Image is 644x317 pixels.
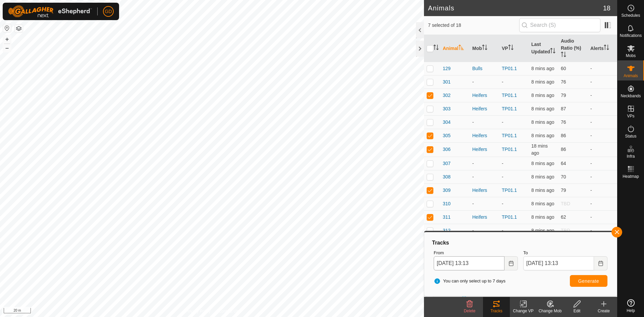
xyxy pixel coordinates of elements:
div: - [472,200,496,207]
div: Tracks [431,239,610,247]
span: 64 [561,161,566,166]
button: Choose Date [504,256,518,270]
p-sorticon: Activate to sort [433,46,439,51]
p-sorticon: Activate to sort [482,46,487,51]
button: Reset Map [3,24,11,32]
span: Delete [464,309,476,313]
div: Tracks [483,308,510,314]
div: Change Mob [537,308,563,314]
span: 7 selected of 18 [428,22,519,29]
span: Generate [578,278,599,284]
th: VP [499,35,529,62]
span: 305 [443,132,450,139]
a: Privacy Policy [185,308,211,314]
td: - [588,142,617,157]
span: 301 [443,78,450,86]
span: 30 Sept 2025, 1:04 pm [531,161,554,166]
span: 60 [561,66,566,71]
td: - [588,224,617,237]
span: 86 [561,147,566,152]
div: - [472,227,496,234]
td: - [588,115,617,129]
span: 30 Sept 2025, 1:04 pm [531,93,554,98]
app-display-virtual-paddock-transition: - [502,79,503,85]
span: Notifications [620,34,642,38]
span: 30 Sept 2025, 1:04 pm [531,79,554,85]
span: 308 [443,173,450,180]
span: TBD [561,201,570,206]
span: 30 Sept 2025, 1:04 pm [531,66,554,71]
span: 30 Sept 2025, 1:04 pm [531,106,554,111]
span: 30 Sept 2025, 1:04 pm [531,214,554,220]
img: Gallagher Logo [8,5,92,17]
span: Heatmap [623,174,639,178]
td: - [588,197,617,210]
div: Heifers [472,187,496,194]
span: 309 [443,187,450,194]
button: + [3,35,11,43]
th: Audio Ratio (%) [558,35,588,62]
span: 129 [443,65,450,72]
td: - [588,75,617,89]
span: 30 Sept 2025, 1:04 pm [531,228,554,233]
span: 87 [561,106,566,111]
a: TP01.1 [502,188,517,193]
input: Search (S) [519,18,600,32]
div: - [472,78,496,86]
span: 62 [561,214,566,220]
td: - [588,129,617,142]
span: 79 [561,93,566,98]
a: Contact Us [219,308,238,314]
div: Heifers [472,214,496,221]
button: Generate [570,275,607,287]
span: 30 Sept 2025, 1:04 pm [531,133,554,138]
span: 302 [443,92,450,99]
div: Create [590,308,617,314]
span: TBD [561,228,570,233]
span: Animals [624,74,638,78]
p-sorticon: Activate to sort [550,49,555,54]
app-display-virtual-paddock-transition: - [502,161,503,166]
div: Heifers [472,92,496,99]
div: Heifers [472,146,496,153]
a: TP01.1 [502,106,517,111]
span: 18 [603,3,610,13]
span: GD [105,8,112,15]
div: Heifers [472,132,496,139]
td: - [588,210,617,224]
p-sorticon: Activate to sort [561,53,566,58]
button: – [3,44,11,52]
div: Bulls [472,65,496,72]
td: - [588,170,617,183]
div: - [472,173,496,180]
app-display-virtual-paddock-transition: - [502,201,503,206]
th: Last Updated [529,35,558,62]
label: To [523,250,607,256]
span: 86 [561,133,566,138]
th: Alerts [588,35,617,62]
td: - [588,183,617,197]
span: Neckbands [621,94,641,98]
a: TP01.1 [502,133,517,138]
span: 30 Sept 2025, 12:54 pm [531,143,548,156]
app-display-virtual-paddock-transition: - [502,228,503,233]
div: - [472,119,496,126]
button: Map Layers [15,24,23,33]
span: Status [625,134,636,138]
p-sorticon: Activate to sort [508,46,514,51]
span: Schedules [621,13,640,17]
span: 30 Sept 2025, 1:04 pm [531,119,554,125]
span: Help [627,309,635,313]
p-sorticon: Activate to sort [604,46,609,51]
span: 30 Sept 2025, 1:04 pm [531,174,554,179]
app-display-virtual-paddock-transition: - [502,119,503,125]
div: Heifers [472,105,496,112]
span: 76 [561,79,566,85]
span: VPs [627,114,634,118]
span: 306 [443,146,450,153]
td: - [588,102,617,115]
span: 70 [561,174,566,179]
span: 30 Sept 2025, 1:04 pm [531,188,554,193]
h2: Animals [428,4,603,12]
span: 30 Sept 2025, 1:04 pm [531,201,554,206]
